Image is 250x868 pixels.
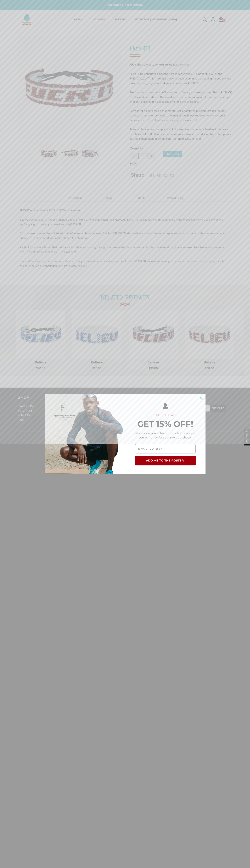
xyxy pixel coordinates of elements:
[131,414,200,417] h2: JOIN THE TEAM
[131,431,200,440] p: Let us slide you a discount code to save you some money for your next purchase!
[197,394,206,402] button: Close
[135,444,196,453] input: Email field
[200,397,203,400] svg: close icon
[137,419,193,429] strong: GET 15% OFF!
[135,456,196,465] button: ADD ME TO THE ROSTER!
